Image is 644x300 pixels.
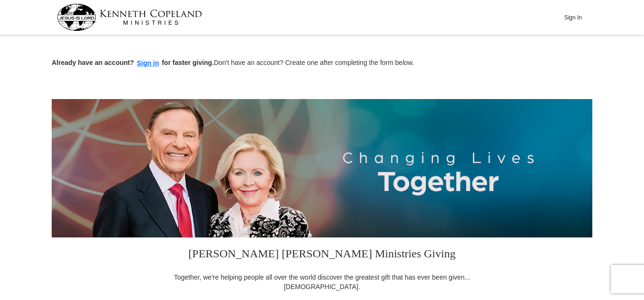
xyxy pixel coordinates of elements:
button: Sign In [559,10,587,25]
div: Together, we're helping people all over the world discover the greatest gift that has ever been g... [168,273,476,291]
p: Don't have an account? Create one after completing the form below. [52,58,592,69]
h3: [PERSON_NAME] [PERSON_NAME] Ministries Giving [168,237,476,273]
button: Sign in [134,58,162,69]
strong: Already have an account? for faster giving. [52,59,214,66]
img: kcm-header-logo.svg [57,4,202,31]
